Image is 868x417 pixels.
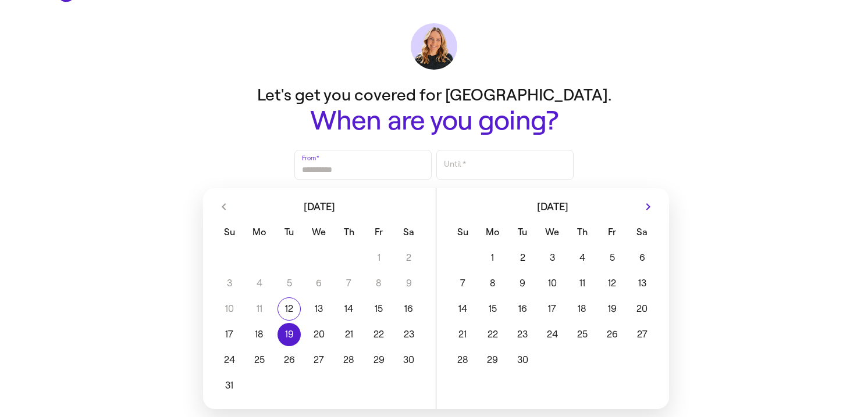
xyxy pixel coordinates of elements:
[275,221,303,244] span: Tuesday
[597,323,627,346] button: 26
[304,348,334,372] button: 27
[538,323,567,346] button: 24
[597,246,627,269] button: 5
[301,152,320,164] label: From
[538,297,567,321] button: 17
[305,221,333,244] span: Wednesday
[599,221,626,244] span: Friday
[478,348,507,372] button: 29
[215,374,244,397] button: 31
[567,297,597,321] button: 18
[597,297,627,321] button: 19
[215,323,244,346] button: 17
[246,221,273,244] span: Monday
[274,323,304,346] button: 19
[507,323,537,346] button: 23
[448,348,478,372] button: 28
[244,323,274,346] button: 18
[478,323,507,346] button: 22
[216,221,243,244] span: Sunday
[334,323,364,346] button: 21
[215,348,244,372] button: 24
[639,197,657,216] button: Next month
[507,246,537,269] button: 2
[448,272,478,295] button: 7
[597,272,627,295] button: 12
[394,323,424,346] button: 23
[201,84,667,106] p: Let's get you covered for [GEOGRAPHIC_DATA].
[507,297,537,321] button: 16
[627,323,657,346] button: 27
[567,323,597,346] button: 25
[448,297,478,321] button: 14
[478,246,507,269] button: 1
[304,297,334,321] button: 13
[538,246,567,269] button: 3
[334,348,364,372] button: 28
[507,272,537,295] button: 9
[537,202,568,212] span: [DATE]
[478,272,507,295] button: 8
[539,221,566,244] span: Wednesday
[201,106,667,136] h1: When are you going?
[567,272,597,295] button: 11
[478,297,507,321] button: 15
[364,348,394,372] button: 29
[627,297,657,321] button: 20
[394,297,424,321] button: 16
[364,323,394,346] button: 22
[365,221,393,244] span: Friday
[479,221,506,244] span: Monday
[568,221,596,244] span: Thursday
[508,221,536,244] span: Tuesday
[304,323,334,346] button: 20
[334,297,364,321] button: 14
[627,246,657,269] button: 6
[627,272,657,295] button: 13
[507,348,537,372] button: 30
[274,348,304,372] button: 26
[244,348,274,372] button: 25
[394,348,424,372] button: 30
[335,221,362,244] span: Thursday
[567,246,597,269] button: 4
[448,323,478,346] button: 21
[628,221,656,244] span: Saturday
[395,221,422,244] span: Saturday
[449,221,476,244] span: Sunday
[538,272,567,295] button: 10
[274,297,304,321] button: 12
[304,202,335,212] span: [DATE]
[364,297,394,321] button: 15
